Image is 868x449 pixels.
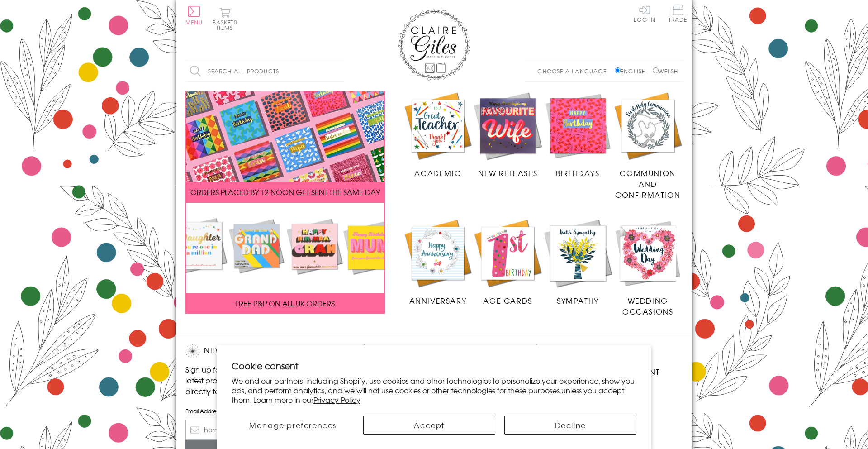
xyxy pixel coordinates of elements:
[478,167,537,178] span: New Releases
[403,91,473,179] a: Academic
[185,420,339,440] input: harry@hogwarts.edu
[185,407,339,415] label: Email Address
[185,364,339,396] p: Sign up for our newsletter to receive the latest product launches, news and offers directly to yo...
[543,91,613,179] a: Birthdays
[232,359,637,372] h2: Cookie consent
[622,295,673,317] span: Wedding Occasions
[185,18,203,26] span: Menu
[213,7,237,30] button: Basket0 items
[185,344,339,358] h2: Newsletter
[653,67,659,73] input: Welsh
[232,376,637,404] p: We and our partners, including Shopify, use cookies and other technologies to personalize your ex...
[473,218,543,306] a: Age Cards
[313,394,360,405] a: Privacy Policy
[190,186,380,197] span: ORDERS PLACED BY 12 NOON GET SENT THE SAME DAY
[217,18,237,32] span: 0 items
[473,91,543,179] a: New Releases
[335,61,344,81] input: Search
[363,416,495,435] button: Accept
[185,6,203,25] button: Menu
[504,416,636,435] button: Decline
[543,218,613,306] a: Sympathy
[414,167,461,178] span: Academic
[409,295,467,306] span: Anniversary
[249,420,337,430] span: Manage preferences
[232,416,355,435] button: Manage preferences
[669,5,688,22] span: Trade
[615,67,650,75] label: English
[669,5,688,24] a: Trade
[615,67,621,73] input: English
[613,91,683,201] a: Communion and Confirmation
[653,67,678,75] label: Welsh
[537,67,613,75] p: Choose a language:
[185,61,344,81] input: Search all products
[483,295,532,306] span: Age Cards
[613,218,683,317] a: Wedding Occasions
[557,295,599,306] span: Sympathy
[235,298,335,309] span: FREE P&P ON ALL UK ORDERS
[556,167,599,178] span: Birthdays
[398,9,470,81] img: Claire Giles Greetings Cards
[615,167,680,200] span: Communion and Confirmation
[403,218,473,306] a: Anniversary
[634,5,655,22] a: Log In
